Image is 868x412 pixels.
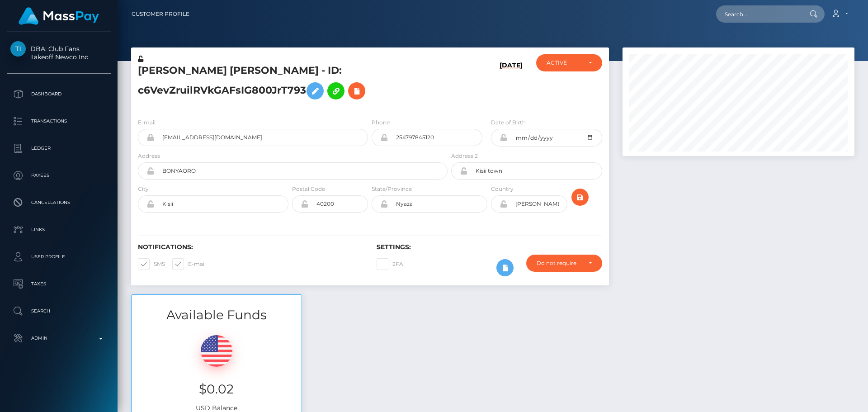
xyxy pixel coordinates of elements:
a: Taxes [7,273,111,295]
label: Date of Birth [491,118,526,127]
a: Links [7,218,111,241]
img: USD.png [201,335,232,367]
label: State/Province [372,185,412,193]
a: Admin [7,327,111,350]
span: DBA: Club Fans Takeoff Newco Inc [7,45,111,61]
img: MassPay Logo [19,7,99,25]
input: Search... [716,5,801,23]
p: Taxes [10,277,107,291]
label: Address [138,152,160,160]
a: Ledger [7,137,111,160]
p: Cancellations [10,196,107,209]
p: Dashboard [10,87,107,101]
h3: $0.02 [138,380,295,398]
p: Admin [10,331,107,345]
p: Links [10,223,107,237]
button: ACTIVE [536,54,602,71]
a: Search [7,300,111,322]
a: Customer Profile [132,5,189,24]
button: Do not require [526,255,602,272]
label: Postal Code [292,185,325,193]
h6: Settings: [377,243,602,251]
label: City [138,185,149,193]
label: E-mail [138,118,156,127]
h5: [PERSON_NAME] [PERSON_NAME] - ID: c6VevZruilRVkGAFsIG800JrT793 [138,64,443,104]
div: Do not require [537,260,581,267]
a: User Profile [7,246,111,268]
label: SMS [138,258,165,270]
label: 2FA [377,258,403,270]
label: E-mail [172,258,206,270]
h6: Notifications: [138,243,363,251]
h6: [DATE] [500,62,523,107]
a: Dashboard [7,83,111,105]
img: Takeoff Newco Inc [10,41,26,57]
p: Payees [10,169,107,182]
p: Transactions [10,114,107,128]
a: Cancellations [7,191,111,214]
a: Payees [7,164,111,187]
a: Transactions [7,110,111,133]
label: Phone [372,118,390,127]
label: Address 2 [451,152,478,160]
p: Search [10,304,107,318]
h3: Available Funds [132,306,302,324]
div: ACTIVE [547,59,581,66]
p: Ledger [10,142,107,155]
p: User Profile [10,250,107,264]
label: Country [491,185,514,193]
